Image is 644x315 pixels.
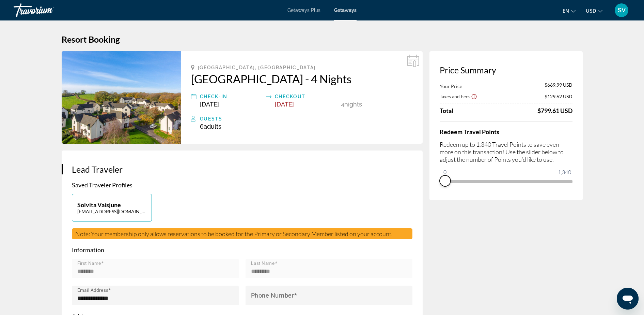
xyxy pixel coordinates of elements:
[440,83,462,89] span: Your Price
[613,3,630,17] button: User Menu
[200,115,412,123] div: Guests
[200,101,219,108] span: [DATE]
[537,107,572,114] div: $799.61 USD
[200,123,221,130] span: 6
[545,82,572,89] span: $669.99 USD
[334,8,357,13] a: Getaways
[77,288,108,293] mat-label: Email Address
[557,168,572,176] span: 1,340
[198,65,316,70] span: [GEOGRAPHIC_DATA], [GEOGRAPHIC_DATA]
[440,128,572,135] h4: Redeem Travel Points
[251,261,275,266] mat-label: Last Name
[72,246,412,254] p: Information
[72,164,412,174] h3: Lead Traveler
[440,180,572,182] ngx-slider: ngx-slider
[14,1,82,19] a: Travorium
[440,65,572,75] h3: Price Summary
[618,7,626,14] span: SV
[440,141,572,163] p: Redeem up to 1,340 Travel Points to save even more on this transaction! Use the slider below to a...
[275,92,337,101] div: Checkout
[275,101,294,108] span: [DATE]
[440,94,470,99] span: Taxes and Fees
[471,93,477,99] button: Show Taxes and Fees disclaimer
[563,8,569,14] span: en
[344,101,362,108] span: Nights
[341,101,344,108] span: 4
[586,6,602,16] button: Change currency
[442,168,447,176] span: 0
[77,201,146,209] p: Solvita Vaisjune
[440,175,451,186] span: ngx-slider
[586,8,596,14] span: USD
[251,292,294,299] mat-label: Phone Number
[191,72,412,86] a: [GEOGRAPHIC_DATA] - 4 Nights
[287,8,320,13] a: Getaways Plus
[617,288,639,310] iframe: Poga, lai palaistu ziņojumapmaiņas logu
[77,261,101,266] mat-label: First Name
[62,34,583,44] h1: Resort Booking
[440,93,477,100] button: Show Taxes and Fees breakdown
[75,230,393,238] span: Note: Your membership only allows reservations to be booked for the Primary or Secondary Member l...
[200,92,263,101] div: Check-In
[204,123,221,130] span: Adults
[77,209,146,214] p: [EMAIL_ADDRESS][DOMAIN_NAME]
[545,94,572,99] span: $129.62 USD
[72,181,412,189] p: Saved Traveler Profiles
[440,107,453,114] span: Total
[72,194,152,221] button: Solvita Vaisjune[EMAIL_ADDRESS][DOMAIN_NAME]
[563,6,576,16] button: Change language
